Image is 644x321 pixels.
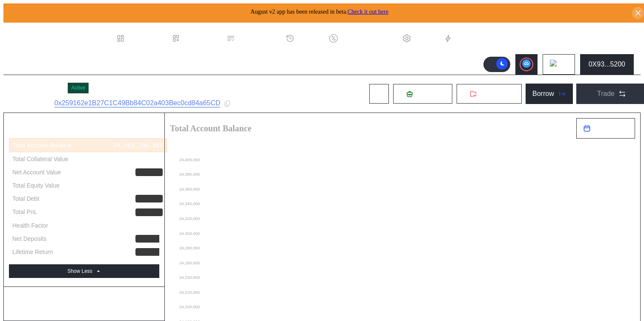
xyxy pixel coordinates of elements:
div: Admin [414,35,434,42]
a: Admin [397,23,439,54]
text: 24,220,000 [179,290,200,295]
text: 24,260,000 [179,260,200,265]
text: 24,400,000 [179,157,200,162]
div: Subaccount ID: [10,100,51,107]
text: 24,380,000 [179,172,200,176]
a: History [281,23,324,54]
div: Show Less [67,268,92,274]
div: Total Equity Value [12,182,60,189]
span: Deposit [416,90,439,98]
text: 24,360,000 [179,187,200,191]
div: History [298,35,319,42]
div: Borrow [532,90,554,98]
button: Show Less [9,264,159,278]
div: Dashboard [128,35,161,42]
span: August v2 app has been released in beta. [250,9,388,15]
a: 0x259162e1B27C1C49Bb84C02a403Bec0cd84a65CD [55,99,221,107]
div: Lifetime Return [12,248,53,256]
button: chain logo [543,54,575,75]
div: 0X93...5200 [589,61,625,68]
div: 24,363,788.584 [112,155,163,163]
button: Borrow [526,84,573,104]
h2: Total Account Balance [170,124,569,133]
div: Automations [456,35,494,42]
button: Withdraw [456,84,522,104]
div: Permissions [239,35,276,42]
div: Total Collateral Value [12,155,68,163]
div: 24,363,788.584 [112,182,163,189]
a: Check it out here [348,9,388,15]
button: 0X93...5200 [580,54,634,75]
div: Total Account Balance [13,142,72,149]
div: Loading ... [10,80,64,96]
div: Trade [597,90,615,98]
div: Account Balance [9,295,159,312]
a: Loan Book [167,23,221,54]
div: Total Debt [12,195,39,202]
a: Dashboard [111,23,167,54]
div: Health Factor [12,222,48,229]
div: Account Summary [9,121,159,138]
button: Last 24 Hours [576,118,635,139]
text: 24,320,000 [179,216,200,221]
text: 24,340,000 [179,201,200,206]
img: chain logo [550,60,559,69]
div: Net Deposits [12,235,46,243]
a: Discount Factors [324,23,397,54]
div: Infinity [134,222,163,229]
div: Loan Book [184,35,216,42]
div: 24,363,788.584 [113,142,163,149]
a: Permissions [221,23,281,54]
div: Net Account Value [12,168,61,176]
a: Automations [439,23,499,54]
div: Total PnL [12,208,37,216]
text: 24,240,000 [179,275,200,280]
div: Discount Factors [341,35,392,42]
span: Withdraw [480,90,509,98]
text: 24,200,000 [179,304,200,309]
text: 24,300,000 [179,231,200,236]
button: Deposit [393,84,453,104]
span: Last 24 Hours [594,125,628,132]
text: 24,280,000 [179,246,200,250]
div: Active [71,85,85,91]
